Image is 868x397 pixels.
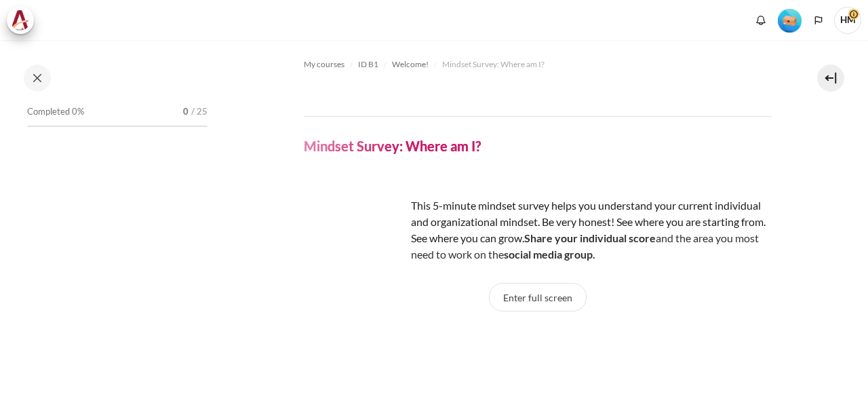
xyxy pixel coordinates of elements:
h4: Mindset Survey: Where am I? [304,137,481,155]
a: Completed 0% 0 / 25 [27,102,208,140]
a: Welcome! [392,56,429,73]
a: ID B1 [358,56,378,73]
strong: Share your individual score [524,231,656,244]
button: Enter full screen [489,283,587,311]
img: assmt [304,176,406,278]
a: User menu [834,7,861,34]
span: Mindset Survey: Where am I? [442,58,545,71]
span: 0 [183,105,189,119]
span: My courses [304,58,344,71]
a: My courses [304,56,344,73]
a: Mindset Survey: Where am I? [442,56,545,73]
p: This 5-minute mindset survey helps you understand your current individual and organizational mind... [304,197,772,263]
div: Show notification window with no new notifications [751,10,771,31]
span: HM [834,7,861,34]
a: Level #1 [772,7,807,33]
a: Architeck Architeck [7,7,41,34]
strong: social media group. [504,248,595,261]
button: Languages [808,10,829,31]
span: Completed 0% [27,105,84,119]
img: Architeck [11,10,30,31]
img: Level #1 [778,9,802,33]
span: Welcome! [392,58,429,71]
span: / 25 [191,105,208,119]
span: and the area you most need to work o [411,231,759,261]
span: ID B1 [358,58,378,71]
span: n the [480,248,595,261]
nav: Navigation bar [304,54,772,75]
div: Level #1 [778,7,802,33]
